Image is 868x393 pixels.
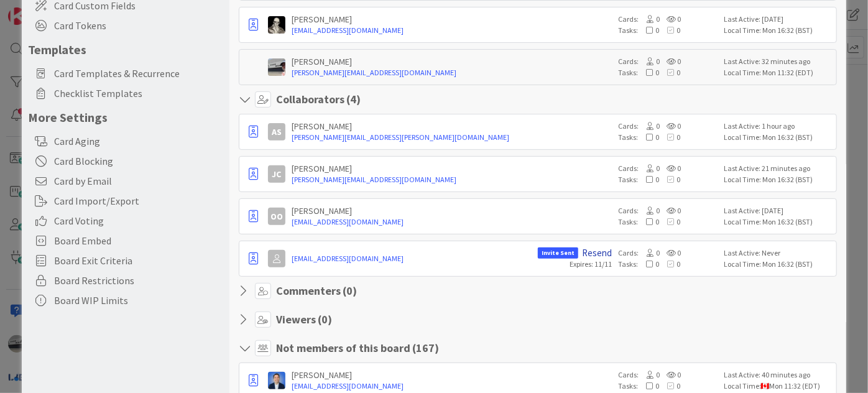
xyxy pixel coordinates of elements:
div: Last Active: 32 minutes ago [724,56,833,67]
div: Tasks: [618,174,718,185]
span: 0 [639,164,660,173]
span: 0 [660,370,681,379]
img: ca.png [761,383,769,389]
div: Tasks: [618,67,718,78]
span: ( 167 ) [412,341,439,355]
span: 0 [638,259,659,269]
div: Last Active: [DATE] [724,14,833,25]
span: 0 [639,121,660,131]
div: [PERSON_NAME] [292,121,612,132]
a: [EMAIL_ADDRESS][DOMAIN_NAME] [292,216,612,228]
span: Board Restrictions [54,273,223,288]
span: 0 [660,14,681,24]
span: 0 [638,132,659,142]
img: jB [268,58,285,76]
div: Tasks: [618,216,718,228]
div: [PERSON_NAME] [292,205,612,216]
span: 0 [638,217,659,226]
div: Last Active: 21 minutes ago [724,163,833,174]
div: [PERSON_NAME] [292,14,612,25]
span: Card by Email [54,173,223,188]
div: Cards: [618,56,718,67]
span: 0 [639,370,660,379]
span: Board Embed [54,233,223,248]
div: Cards: [618,205,718,216]
span: 0 [660,248,681,257]
span: Card Tokens [54,18,223,33]
span: ( 4 ) [346,92,361,106]
div: Local Time: Mon 16:32 (BST) [724,174,833,185]
div: Card Import/Export [22,191,229,211]
span: 0 [660,164,681,173]
h5: Templates [28,42,223,57]
div: [PERSON_NAME] [292,369,612,381]
div: Cards: [618,163,718,174]
span: Invite Sent [538,247,578,259]
div: Local Time: Mon 16:32 (BST) [724,132,833,143]
span: Board Exit Criteria [54,253,223,268]
h4: Not members of this board [276,341,439,355]
span: 0 [639,14,660,24]
span: Card Templates & Recurrence [54,66,223,81]
span: ( 0 ) [343,284,357,298]
span: 0 [660,206,681,215]
h4: Viewers [276,313,332,326]
div: Last Active: 40 minutes ago [724,369,833,381]
div: Cards: [618,121,718,132]
span: Checklist Templates [54,86,223,101]
span: 0 [659,25,680,35]
img: DP [268,372,285,389]
div: Local Time: Mon 16:32 (BST) [724,259,833,270]
div: [PERSON_NAME] [292,56,612,67]
span: 0 [638,68,659,77]
div: Last Active: Never [724,247,833,259]
span: 0 [638,175,659,184]
a: [PERSON_NAME][EMAIL_ADDRESS][DOMAIN_NAME] [292,67,612,78]
h4: Commenters [276,284,357,298]
span: 0 [639,57,660,66]
div: Card Aging [22,131,229,151]
h5: More Settings [28,109,223,125]
div: Last Active: 1 hour ago [724,121,833,132]
span: 0 [659,68,680,77]
span: 0 [659,175,680,184]
span: 0 [659,381,680,391]
div: Expires: 11/11 [570,259,612,270]
div: Tasks: [618,132,718,143]
h4: Collaborators [276,93,361,106]
a: [PERSON_NAME][EMAIL_ADDRESS][DOMAIN_NAME] [292,174,612,185]
span: 0 [659,259,680,269]
div: Last Active: [DATE] [724,205,833,216]
div: Local Time: Mon 11:32 (EDT) [724,381,833,392]
span: 0 [659,217,680,226]
span: 0 [660,121,681,131]
div: Local Time: Mon 16:32 (BST) [724,216,833,228]
div: [PERSON_NAME] [292,163,612,174]
div: Local Time: Mon 16:32 (BST) [724,25,833,36]
div: JC [268,165,285,183]
a: [EMAIL_ADDRESS][DOMAIN_NAME] [292,381,612,392]
span: ( 0 ) [318,312,332,326]
div: Cards: [618,247,718,259]
div: OO [268,208,285,225]
span: 0 [659,132,680,142]
div: Card Blocking [22,151,229,171]
a: Resend [582,247,612,259]
a: [PERSON_NAME][EMAIL_ADDRESS][PERSON_NAME][DOMAIN_NAME] [292,132,612,143]
span: 0 [639,248,660,257]
div: Tasks: [618,259,718,270]
div: Tasks: [618,25,718,36]
a: [EMAIL_ADDRESS][DOMAIN_NAME] [292,25,612,36]
div: Board WIP Limits [22,290,229,310]
span: 0 [638,381,659,391]
div: Tasks: [618,381,718,392]
div: AS [268,123,285,141]
a: [EMAIL_ADDRESS][DOMAIN_NAME] [292,253,532,264]
span: Card Voting [54,213,223,228]
span: 0 [638,25,659,35]
div: Cards: [618,14,718,25]
img: WS [268,16,285,34]
span: 0 [660,57,681,66]
span: 0 [639,206,660,215]
div: Local Time: Mon 11:32 (EDT) [724,67,833,78]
